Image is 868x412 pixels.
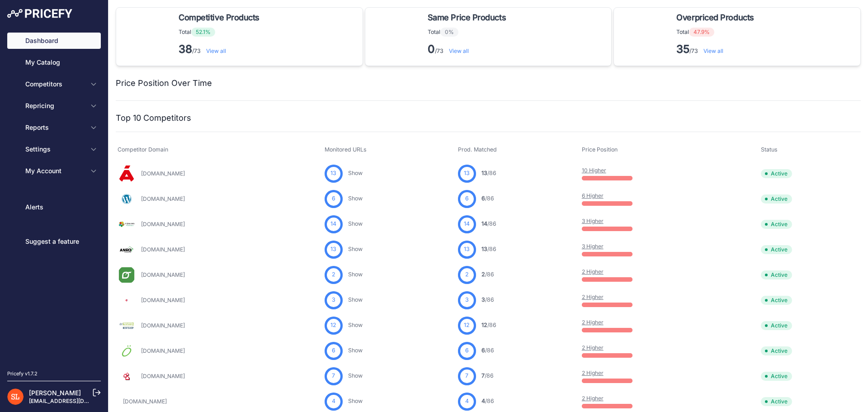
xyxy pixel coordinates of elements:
strong: 0 [428,43,435,56]
a: [PERSON_NAME] [29,389,81,397]
a: 13/86 [481,170,496,176]
a: View all [449,47,469,54]
a: Show [348,322,363,328]
a: Dashboard [7,33,101,49]
span: 6 [465,346,469,355]
span: Competitors [25,80,85,89]
span: Active [761,397,792,406]
a: 13/86 [481,246,496,252]
span: 13 [464,245,470,254]
span: 3 [481,296,485,303]
p: /73 [428,42,509,57]
a: [DOMAIN_NAME] [141,322,185,329]
a: Show [348,170,363,176]
span: 2 [465,270,469,279]
a: 2 Higher [582,344,604,351]
span: 6 [481,347,485,354]
a: 6/86 [481,347,494,354]
span: 0% [440,28,458,37]
span: Active [761,296,792,305]
a: 2 Higher [582,395,604,402]
span: Competitive Products [179,11,259,24]
a: [DOMAIN_NAME] [141,246,185,253]
a: 3/86 [481,296,494,303]
a: My Catalog [7,54,101,71]
span: 13 [464,169,470,178]
a: [EMAIL_ADDRESS][DOMAIN_NAME] [29,398,123,404]
a: 2/86 [481,271,494,278]
a: 2 Higher [582,319,604,326]
span: 12 [464,321,470,330]
a: Show [348,296,363,303]
span: 6 [465,194,469,203]
span: Active [761,346,792,355]
span: 2 [481,271,485,278]
a: 4/86 [481,398,494,404]
span: 4 [481,398,485,404]
button: Settings [7,141,101,157]
div: Pricefy v1.7.2 [7,370,38,378]
span: 12 [330,321,336,330]
img: Pricefy Logo [7,9,72,18]
span: Status [761,146,778,153]
span: Reports [25,123,85,132]
a: Show [348,372,363,379]
span: 7 [481,372,485,379]
span: Active [761,220,792,229]
a: [DOMAIN_NAME] [141,347,185,354]
a: View all [703,47,723,54]
span: Overpriced Products [676,11,754,24]
a: 2 Higher [582,294,604,300]
span: 14 [481,220,487,227]
a: [DOMAIN_NAME] [141,170,185,177]
button: Competitors [7,76,101,92]
span: 3 [332,296,335,304]
span: Active [761,245,792,254]
a: View all [206,47,226,54]
span: 6 [332,346,335,355]
a: 3 Higher [582,218,604,224]
p: Total [428,28,509,37]
span: 4 [332,397,335,406]
button: Repricing [7,98,101,114]
strong: 38 [179,43,192,56]
a: 14/86 [481,220,496,227]
span: 2 [332,270,335,279]
h2: Price Position Over Time [116,77,212,90]
a: 10 Higher [582,167,606,174]
span: 47.9% [689,28,714,37]
a: [DOMAIN_NAME] [123,398,167,405]
span: Active [761,321,792,330]
span: 3 [465,296,469,304]
span: Active [761,194,792,204]
span: Prod. Matched [458,146,497,153]
span: Same Price Products [428,11,506,24]
a: [DOMAIN_NAME] [141,297,185,303]
a: [DOMAIN_NAME] [141,195,185,202]
a: 6/86 [481,195,494,202]
span: 13 [481,246,487,252]
a: Show [348,195,363,202]
span: 14 [464,220,470,228]
a: 7/86 [481,372,494,379]
a: Suggest a feature [7,233,101,250]
span: My Account [25,166,85,175]
span: Price Position [582,146,618,153]
a: 12/86 [481,322,496,328]
span: 6 [481,195,485,202]
span: Active [761,372,792,381]
span: 13 [330,169,336,178]
a: [DOMAIN_NAME] [141,221,185,227]
span: 52.1% [191,28,215,37]
a: Show [348,398,363,404]
span: Active [761,169,792,178]
span: 7 [465,372,468,380]
button: My Account [7,163,101,179]
p: /73 [179,42,263,57]
span: Repricing [25,101,85,110]
span: 13 [330,245,336,254]
span: 6 [332,194,335,203]
a: 2 Higher [582,268,604,275]
a: [DOMAIN_NAME] [141,271,185,278]
a: 6 Higher [582,192,604,199]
